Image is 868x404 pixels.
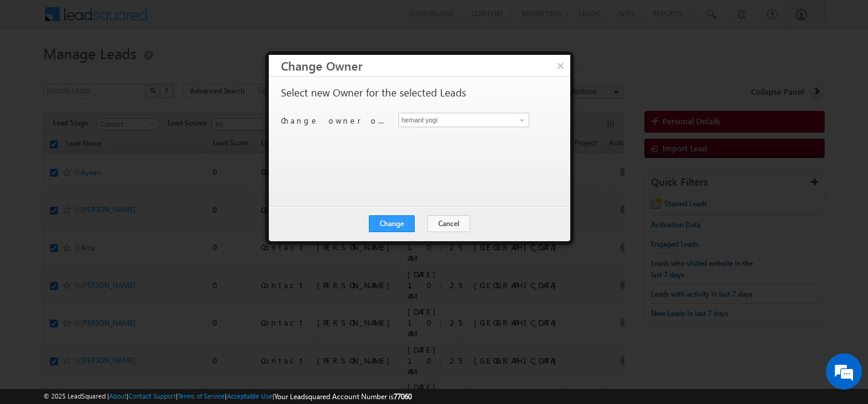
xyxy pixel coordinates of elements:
[178,392,225,400] a: Terms of Service
[43,391,412,402] span: © 2025 LeadSquared | | | | |
[281,55,570,76] h3: Change Owner
[198,6,227,35] div: Minimize live chat window
[164,315,219,332] em: Start Chat
[63,63,203,79] div: Chat with us now
[394,392,412,401] span: 77060
[513,114,528,126] a: Show All Items
[398,113,529,127] input: Type to Search
[128,392,176,400] a: Contact Support
[227,392,272,400] a: Acceptable Use
[281,87,466,98] p: Select new Owner for the selected Leads
[369,215,415,232] button: Change
[16,112,220,305] textarea: Type your message and hit 'Enter'
[427,215,470,232] button: Cancel
[551,55,570,76] button: ×
[281,115,389,126] p: Change owner of 50 leads to
[20,63,51,79] img: d_60004797649_company_0_60004797649
[274,392,412,401] span: Your Leadsquared Account Number is
[109,392,127,400] a: About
